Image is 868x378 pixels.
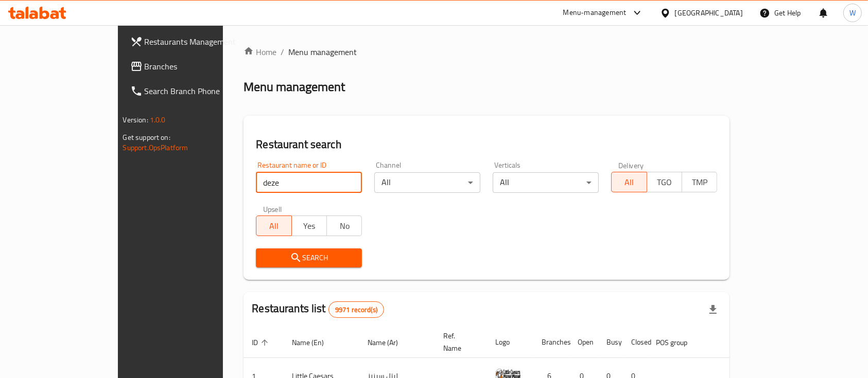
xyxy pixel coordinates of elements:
h2: Menu management [244,79,345,95]
li: / [281,46,284,58]
th: Closed [623,327,648,358]
span: Version: [123,113,148,127]
th: Logo [487,327,533,358]
th: Busy [598,327,623,358]
span: ID [252,336,271,349]
div: Total records count [328,301,384,318]
button: All [256,215,291,236]
label: Delivery [618,161,644,169]
span: Name (Ar) [368,336,411,349]
div: [GEOGRAPHIC_DATA] [675,7,743,19]
a: Restaurants Management [122,29,263,54]
h2: Restaurants list [252,301,384,318]
h2: Restaurant search [256,137,717,152]
span: 9971 record(s) [329,305,384,315]
th: Open [569,327,598,358]
span: TGO [651,175,678,190]
button: Yes [291,215,327,236]
span: No [331,219,358,233]
a: Branches [122,54,263,79]
span: Name (En) [292,336,337,349]
button: TMP [682,172,717,192]
div: All [493,172,599,193]
a: Search Branch Phone [122,79,263,103]
button: Search [256,248,362,267]
div: Menu-management [563,7,627,19]
span: Search Branch Phone [145,85,255,97]
span: Yes [296,219,323,233]
span: Menu management [288,46,357,58]
button: No [326,215,362,236]
div: All [374,172,480,193]
span: Branches [145,60,255,73]
div: Export file [701,297,725,322]
span: Ref. Name [443,330,475,354]
span: Get support on: [123,131,170,144]
label: Upsell [263,205,282,212]
span: W [849,7,856,19]
span: POS group [656,336,701,349]
span: Search [264,251,354,264]
nav: breadcrumb [244,46,730,58]
span: TMP [686,175,713,190]
span: 1.0.0 [150,113,166,127]
button: All [611,172,647,192]
span: All [261,219,287,233]
button: TGO [647,172,682,192]
a: Support.OpsPlatform [123,141,188,154]
input: Search for restaurant name or ID.. [256,172,362,193]
span: All [616,175,643,190]
span: Restaurants Management [145,35,255,48]
th: Branches [533,327,569,358]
